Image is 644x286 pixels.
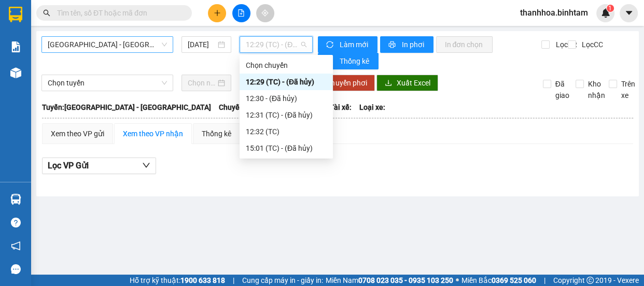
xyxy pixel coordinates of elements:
span: copyright [586,277,594,284]
span: Tài xế: [330,102,352,113]
span: | [544,275,545,286]
img: warehouse-icon [10,194,21,205]
div: Xem theo VP gửi [51,128,104,139]
span: plus [214,9,221,17]
span: Kho nhận [584,78,609,101]
span: 1 [608,5,612,12]
span: Cung cấp máy in - giấy in: [242,275,323,286]
button: In đơn chọn [436,36,493,53]
button: downloadXuất Excel [376,75,438,91]
div: Chọn chuyến [246,60,327,71]
span: In phơi [401,39,425,50]
b: Tuyến: [GEOGRAPHIC_DATA] - [GEOGRAPHIC_DATA] [42,103,211,111]
strong: 0369 525 060 [492,276,536,284]
span: sync [326,41,335,49]
img: solution-icon [10,41,21,52]
input: 13/10/2025 [188,39,216,50]
div: 12:29 (TC) - (Đã hủy) [246,76,327,88]
span: thanhhoa.binhtam [512,6,596,19]
button: bar-chartThống kê [318,53,379,69]
span: Miền Nam [326,275,453,286]
button: Chuyển phơi [318,75,375,91]
div: 12:30 - (Đã hủy) [246,93,327,104]
span: message [11,264,21,274]
span: Chọn tuyến [48,75,167,91]
span: Lọc CR [551,39,578,50]
div: Chọn chuyến [240,57,333,74]
span: Đã giao [551,78,573,101]
span: | [233,275,234,286]
span: down [142,161,150,169]
span: Làm mới [339,39,369,50]
input: Chọn ngày [188,77,216,89]
span: Miền Bắc [461,275,536,286]
div: Thống kê [202,128,231,139]
strong: 0708 023 035 - 0935 103 250 [358,276,453,284]
div: 12:32 (TC) [246,126,327,137]
span: Chuyến: (12:29 [DATE]) [219,102,295,113]
span: Lọc CC [578,39,605,50]
span: ⚪️ [456,278,459,282]
button: aim [256,4,274,22]
input: Tìm tên, số ĐT hoặc mã đơn [57,7,179,19]
img: icon-new-feature [601,8,610,18]
span: Hỗ trợ kỹ thuật: [130,275,225,286]
span: printer [388,41,397,49]
span: Trên xe [617,78,639,101]
span: Hà Nội - Quảng Ngãi [48,37,167,52]
strong: 1900 633 818 [180,276,225,284]
button: file-add [232,4,250,22]
div: 12:31 (TC) - (Đã hủy) [246,109,327,121]
span: caret-down [624,8,634,18]
button: printerIn phơi [380,36,433,53]
div: Xem theo VP nhận [123,128,183,139]
button: syncLàm mới [318,36,377,53]
img: logo-vxr [9,7,22,22]
span: notification [11,241,21,251]
sup: 1 [607,5,614,12]
span: file-add [237,9,245,17]
span: search [43,9,50,17]
div: 15:01 (TC) - (Đã hủy) [246,142,327,154]
span: Thống kê [339,55,370,67]
span: aim [261,9,269,17]
span: 12:29 (TC) - (Đã hủy) [246,37,306,52]
button: Lọc VP Gửi [42,158,156,174]
span: Loại xe: [359,102,385,113]
button: caret-down [620,4,638,22]
button: plus [208,4,226,22]
span: question-circle [11,218,21,227]
span: Lọc VP Gửi [48,159,89,172]
img: warehouse-icon [10,67,21,78]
